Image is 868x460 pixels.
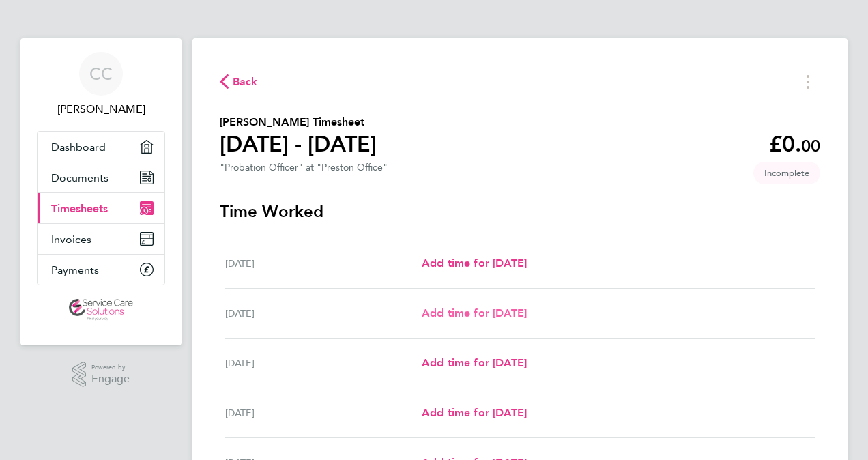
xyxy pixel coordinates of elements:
[51,233,91,246] span: Invoices
[422,306,527,319] span: Add time for [DATE]
[51,141,106,154] span: Dashboard
[51,263,99,276] span: Payments
[220,114,377,130] h2: [PERSON_NAME] Timesheet
[422,356,527,369] span: Add time for [DATE]
[38,132,164,162] a: Dashboard
[225,405,422,421] div: [DATE]
[225,355,422,371] div: [DATE]
[233,74,258,90] span: Back
[796,71,820,92] button: Timesheets Menu
[801,136,820,156] span: 00
[225,255,422,272] div: [DATE]
[37,52,165,117] a: CC[PERSON_NAME]
[37,299,165,321] a: Go to home page
[220,73,258,90] button: Back
[38,224,164,254] a: Invoices
[38,193,164,223] a: Timesheets
[37,101,165,117] span: Carol Caine
[422,305,527,321] a: Add time for [DATE]
[220,130,377,158] h1: [DATE] - [DATE]
[91,362,130,373] span: Powered by
[38,255,164,285] a: Payments
[51,202,108,215] span: Timesheets
[69,299,133,321] img: servicecare-logo-retina.png
[20,38,182,345] nav: Main navigation
[72,362,130,388] a: Powered byEngage
[422,406,527,419] span: Add time for [DATE]
[89,65,113,83] span: CC
[220,162,388,173] div: "Probation Officer" at "Preston Office"
[422,355,527,371] a: Add time for [DATE]
[422,257,527,270] span: Add time for [DATE]
[769,131,820,157] app-decimal: £0.
[422,405,527,421] a: Add time for [DATE]
[91,373,130,385] span: Engage
[753,162,820,184] span: This timesheet is Incomplete.
[51,171,108,184] span: Documents
[225,305,422,321] div: [DATE]
[422,255,527,272] a: Add time for [DATE]
[38,162,164,192] a: Documents
[220,201,820,222] h3: Time Worked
